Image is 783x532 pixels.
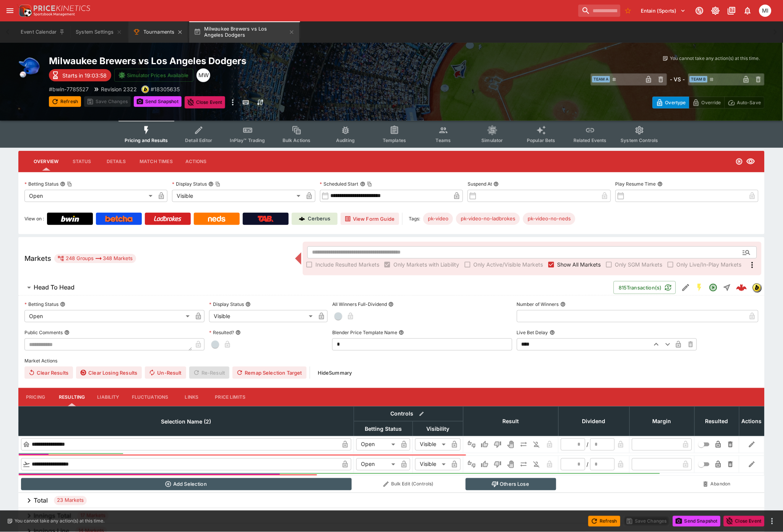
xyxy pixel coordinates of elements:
[517,301,559,307] p: Number of Winners
[399,330,404,335] button: Blender Price Template Name
[557,260,601,268] span: Show All Markets
[245,302,251,307] button: Display Status
[417,409,427,419] button: Bulk edit
[49,96,81,107] button: Refresh
[175,388,209,406] button: Links
[209,388,252,406] button: Price Limits
[479,458,491,471] button: Win
[17,3,32,18] img: PriceKinetics Logo
[757,2,774,19] button: michael.wilczynski
[630,406,695,436] th: Margin
[283,137,311,143] span: Bulk Actions
[523,215,575,223] span: pk-video-no-neds
[65,152,99,171] button: Status
[709,283,718,292] svg: Open
[34,5,90,11] img: PriceKinetics
[578,5,621,17] input: search
[34,283,75,291] h6: Head To Head
[57,254,133,263] div: 248 Groups 348 Markets
[494,181,499,187] button: Suspend At
[24,301,58,307] p: Betting Status
[559,406,630,436] th: Dividend
[101,85,137,93] p: Revision 2322
[573,137,607,143] span: Related Events
[154,216,182,222] img: Ladbrokes
[332,329,397,336] p: Blender Price Template Name
[18,55,43,79] img: baseball.png
[736,282,747,293] img: logo-cerberus--red.svg
[697,478,737,490] button: Abandon
[54,497,87,505] span: 23 Markets
[64,330,70,335] button: Public Comments
[531,458,543,471] button: Eliminated In Play
[588,516,621,527] button: Refresh
[62,71,107,79] p: Starts in 19:03:58
[614,281,676,294] button: 815Transaction(s)
[748,260,757,270] svg: More
[28,152,65,171] button: Overview
[356,438,398,451] div: Open
[53,388,91,406] button: Resulting
[463,406,559,436] th: Result
[725,4,739,18] button: Documentation
[616,181,656,187] p: Play Resume Time
[670,55,760,62] p: You cannot take any action(s) at this time.
[172,181,207,187] p: Display Status
[482,137,503,143] span: Simulator
[693,281,707,294] button: SGM Enabled
[393,260,460,268] span: Only Markets with Liability
[693,4,707,18] button: Connected to PK
[313,367,357,379] button: HideSummary
[615,260,663,268] span: Only SGM Markets
[637,5,690,17] button: Select Tenant
[208,181,214,187] button: Display StatusCopy To Clipboard
[332,301,387,307] p: All Winners Full-Dividend
[15,518,104,525] p: You cannot take any action(s) at this time.
[724,516,765,527] button: Close Event
[49,55,407,67] h2: Copy To Clipboard
[518,438,530,451] button: Push
[228,96,237,108] button: more
[737,99,761,107] p: Auto-Save
[34,497,48,505] h6: Total
[759,5,772,17] div: michael.wilczynski
[479,438,491,451] button: Win
[456,215,520,223] span: pk-video-no-ladbrokes
[679,281,693,294] button: Edit Detail
[60,181,65,187] button: Betting StatusCopy To Clipboard
[24,254,51,263] h5: Markets
[308,215,331,223] p: Cerberus
[24,329,63,336] p: Public Comments
[197,68,210,82] div: Michael Wilczynski
[21,478,352,490] button: Add Selection
[746,157,755,166] svg: Visible
[230,137,265,143] span: InPlay™ Trading
[592,76,610,82] span: Team A
[690,76,708,82] span: Team B
[49,85,89,93] p: Copy To Clipboard
[34,13,75,16] img: Sportsbook Management
[114,69,193,82] button: Simulator Prices Available
[587,441,589,449] div: /
[677,260,742,268] span: Only Live/In-Play Markets
[153,417,220,426] span: Selection Name (2)
[3,4,17,18] button: open drawer
[141,86,149,93] div: bwin
[189,21,299,43] button: Milwaukee Brewers vs Los Angeles Dodgers
[466,478,556,490] button: Others Lose
[753,283,761,292] img: bwin
[587,461,589,469] div: /
[24,190,155,202] div: Open
[456,213,520,225] div: Betting Target: cerberus
[142,86,149,93] img: bwin.png
[67,181,72,187] button: Copy To Clipboard
[151,85,180,93] p: Copy To Clipboard
[523,213,575,225] div: Betting Target: cerberus
[24,367,73,379] button: Clear Results
[354,406,463,421] th: Controls
[128,21,188,43] button: Tournaments
[356,424,410,433] span: Betting Status
[621,137,658,143] span: System Controls
[133,152,179,171] button: Match Times
[208,216,225,222] img: Neds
